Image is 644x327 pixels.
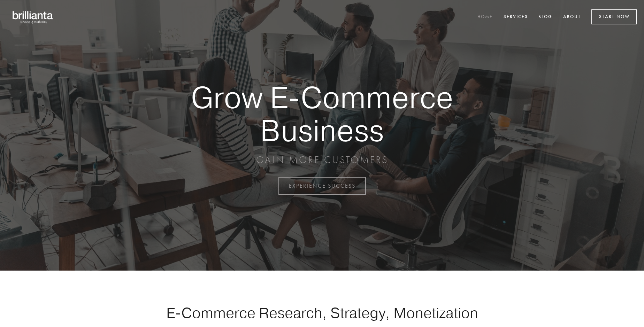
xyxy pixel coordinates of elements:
a: EXPERIENCE SUCCESS [278,177,366,195]
a: Start Now [591,9,637,24]
strong: Grow E-Commerce Business [167,81,477,147]
img: brillianta - research, strategy, marketing [7,7,59,27]
a: Home [473,11,497,23]
a: About [559,11,585,23]
a: Blog [534,11,557,23]
a: Services [499,11,532,23]
h1: E-Commerce Research, Strategy, Monetization [144,304,500,321]
p: GAIN MORE CUSTOMERS [167,154,477,166]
